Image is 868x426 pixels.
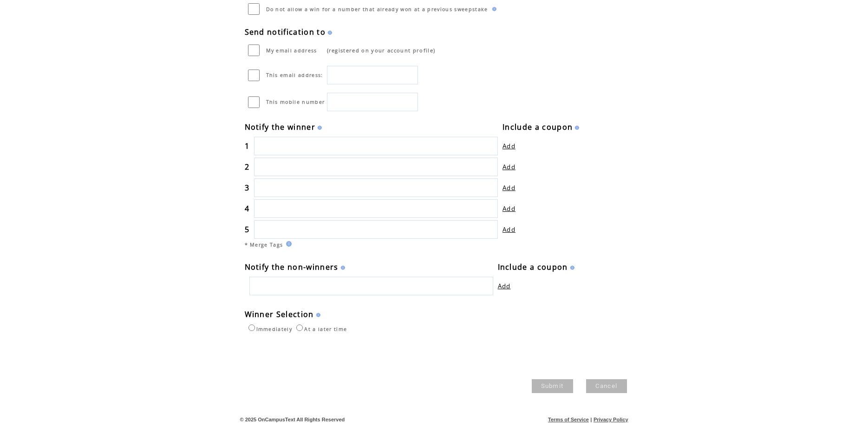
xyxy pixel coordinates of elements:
span: (registered on your account profile) [327,47,436,54]
img: help.gif [339,266,345,270]
a: Submit [532,379,573,393]
a: Add [503,225,516,234]
span: Send notification to [245,27,326,37]
span: © 2025 OnCampusText All Rights Reserved [240,417,345,422]
span: 2 [245,162,249,172]
img: help.gif [573,126,579,130]
a: Add [503,204,516,213]
img: help.gif [283,241,292,247]
img: help.gif [326,31,332,35]
a: Terms of Service [548,417,589,422]
span: * Merge Tags [245,242,283,248]
span: This mobile number [266,99,325,105]
input: At a later time [296,324,303,331]
span: Include a coupon [498,262,568,272]
span: My email address [266,47,317,54]
span: Include a coupon [503,122,573,132]
a: Add [503,163,516,171]
a: Add [498,282,511,290]
img: help.gif [315,126,322,130]
label: At a later time [294,326,347,332]
span: Winner Selection [245,309,314,319]
a: Add [503,142,516,150]
span: Notify the winner [245,122,316,132]
span: This email address: [266,72,323,78]
img: help.gif [568,266,574,270]
span: Notify the non-winners [245,262,339,272]
a: Add [503,184,516,192]
span: Do not allow a win for a number that already won at a previous sweepstake [266,6,488,13]
span: 3 [245,183,249,193]
label: Immediately [246,326,293,332]
span: 5 [245,224,249,235]
span: 1 [245,141,249,151]
a: Privacy Policy [594,417,628,422]
span: | [590,417,592,422]
input: Immediately [248,324,255,331]
img: help.gif [314,313,320,317]
a: Cancel [586,379,627,393]
span: 4 [245,203,249,214]
img: help.gif [490,7,496,11]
